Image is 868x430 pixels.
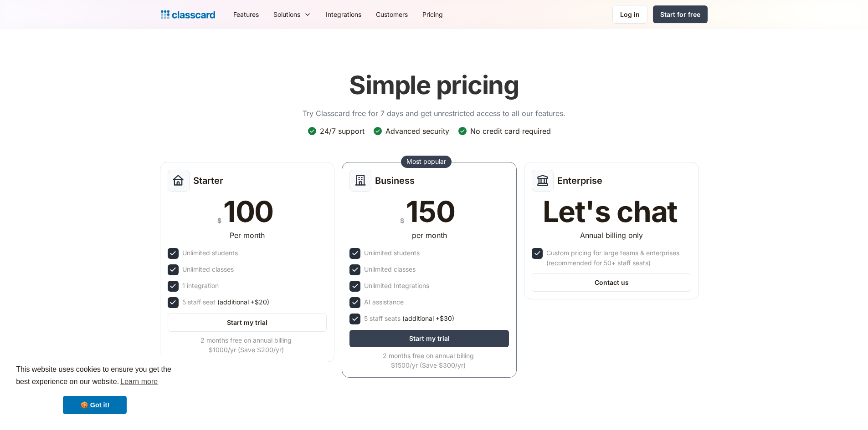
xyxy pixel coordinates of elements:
div: Unlimited Integrations [364,281,429,291]
span: This website uses cookies to ensure you get the best experience on our website. [16,364,174,389]
div: Unlimited classes [364,264,416,274]
h2: Business [375,175,415,186]
a: Features [226,4,266,25]
div: 150 [406,197,455,226]
div: Let's chat [543,197,678,226]
div: Unlimited students [364,248,420,258]
div: Annual billing only [580,230,643,241]
div: 2 months free on annual billing $1000/yr (Save $200/yr) [168,335,325,354]
div: 24/7 support [320,126,365,136]
div: Solutions [273,10,300,19]
a: Pricing [415,4,450,25]
h2: Enterprise [557,175,602,186]
h1: Simple pricing [349,70,519,101]
a: Log in [612,5,647,24]
a: Start my trial [168,314,327,332]
div: 1 integration [182,281,219,291]
div: 5 staff seats [364,314,454,324]
div: AI assistance [364,297,404,307]
div: Solutions [266,4,318,25]
a: Integrations [318,4,369,25]
div: $ [217,215,221,226]
div: No credit card required [470,126,551,136]
h2: Starter [193,175,223,186]
div: 2 months free on annual billing $1500/yr (Save $300/yr) [349,351,507,370]
a: Contact us [532,273,691,292]
div: Unlimited students [182,248,238,258]
a: Start for free [653,5,708,23]
div: $ [400,215,404,226]
a: Start my trial [349,330,509,347]
span: (additional +$30) [402,314,454,324]
div: Custom pricing for large teams & enterprises (recommended for 50+ staff seats) [546,248,689,268]
div: per month [412,230,447,241]
div: Log in [620,10,640,19]
div: Unlimited classes [182,264,234,274]
div: Advanced security [385,126,449,136]
div: Most popular [406,157,446,166]
a: dismiss cookie message [63,396,127,414]
div: Per month [230,230,265,241]
a: learn more about cookies [119,375,159,389]
a: Logo [161,8,215,21]
div: 5 staff seat [182,297,269,307]
a: Customers [369,4,415,25]
div: cookieconsent [7,355,182,423]
div: Start for free [660,10,700,19]
p: Try Classcard free for 7 days and get unrestricted access to all our features. [303,108,565,119]
span: (additional +$20) [217,297,269,307]
div: 100 [223,197,273,226]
